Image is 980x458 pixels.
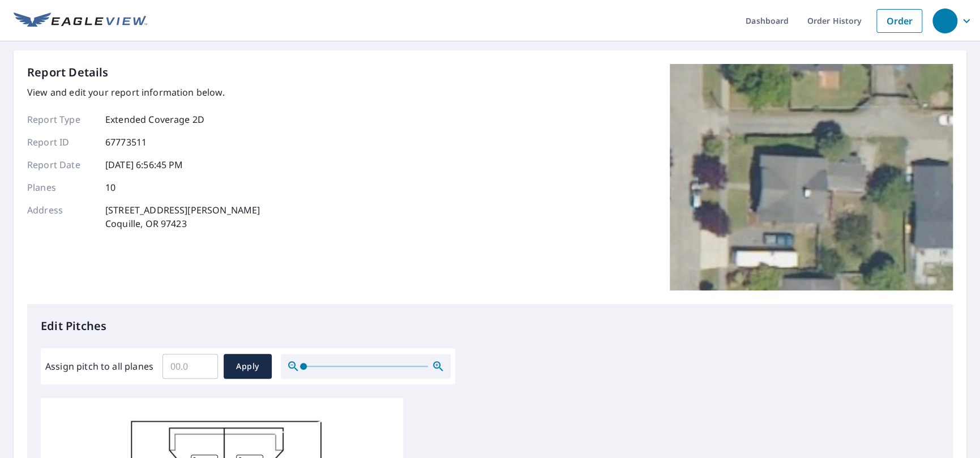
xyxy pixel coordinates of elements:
p: Report ID [27,135,95,149]
p: Address [27,203,95,230]
p: [STREET_ADDRESS][PERSON_NAME] Coquille, OR 97423 [105,203,260,230]
p: Report Type [27,113,95,126]
p: View and edit your report information below. [27,85,260,99]
label: Assign pitch to all planes [45,359,153,373]
p: Edit Pitches [41,318,939,335]
p: Planes [27,181,95,194]
p: Report Date [27,158,95,172]
button: Apply [224,354,272,379]
a: Order [876,9,922,33]
p: [DATE] 6:56:45 PM [105,158,183,172]
p: Extended Coverage 2D [105,113,204,126]
p: 67773511 [105,135,147,149]
p: 10 [105,181,115,194]
span: Apply [233,359,263,374]
img: Top image [670,64,953,290]
p: Report Details [27,64,109,81]
img: EV Logo [14,12,147,29]
input: 00.0 [162,350,218,382]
